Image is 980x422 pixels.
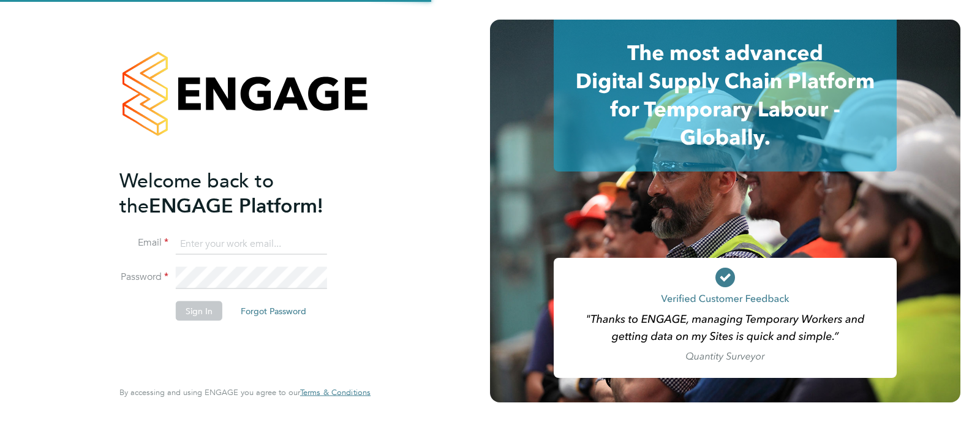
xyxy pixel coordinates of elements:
h2: ENGAGE Platform! [119,168,358,218]
span: By accessing and using ENGAGE you agree to our [119,387,371,398]
a: Terms & Conditions [300,388,371,398]
input: Enter your work email... [176,233,327,255]
span: Terms & Conditions [300,387,371,398]
button: Sign In [176,301,222,321]
span: Welcome back to the [119,168,274,217]
label: Email [119,236,168,249]
button: Forgot Password [231,301,316,321]
label: Password [119,271,168,284]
